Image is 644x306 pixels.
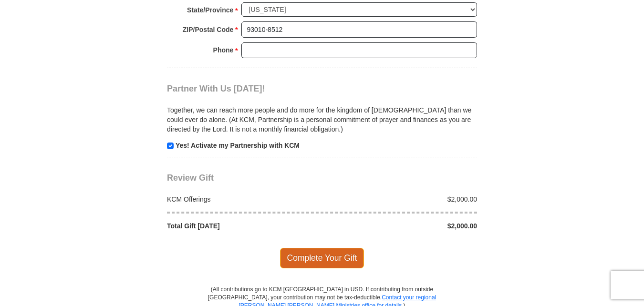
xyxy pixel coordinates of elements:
strong: Phone [213,43,234,57]
span: Partner With Us [DATE]! [167,84,265,93]
span: Complete Your Gift [280,248,364,268]
span: Review Gift [167,173,214,183]
div: $2,000.00 [322,194,482,204]
p: Together, we can reach more people and do more for the kingdom of [DEMOGRAPHIC_DATA] than we coul... [167,105,477,134]
div: Total Gift [DATE] [162,221,322,231]
div: KCM Offerings [162,194,322,204]
strong: Yes! Activate my Partnership with KCM [176,142,300,149]
div: $2,000.00 [322,221,482,231]
strong: State/Province [187,3,233,17]
strong: ZIP/Postal Code [183,23,234,36]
